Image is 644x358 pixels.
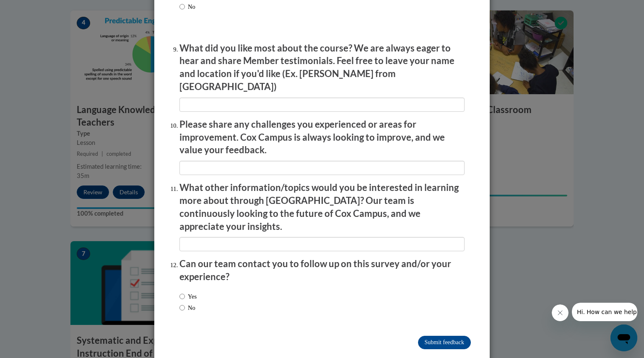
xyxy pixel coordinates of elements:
[572,303,637,321] iframe: Message from company
[179,181,465,233] p: What other information/topics would you be interested in learning more about through [GEOGRAPHIC_...
[5,6,68,13] span: Hi. How can we help?
[179,258,465,283] p: Can our team contact you to follow up on this survey and/or your experience?
[179,118,465,157] p: Please share any challenges you experienced or areas for improvement. Cox Campus is always lookin...
[418,336,471,349] input: Submit feedback
[179,303,185,312] input: No
[552,304,569,321] iframe: Close message
[179,292,185,301] input: Yes
[188,2,197,11] p: No
[179,292,197,301] label: Yes
[179,2,185,11] input: No
[179,42,465,93] p: What did you like most about the course? We are always eager to hear and share Member testimonial...
[179,303,195,312] label: No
